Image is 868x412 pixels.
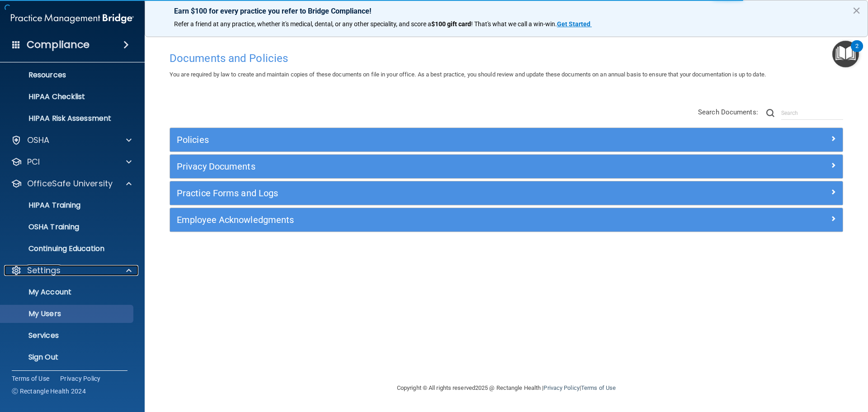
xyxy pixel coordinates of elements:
[170,52,843,64] h4: Documents and Policies
[27,38,90,51] h4: Compliance
[6,92,129,101] p: HIPAA Checklist
[177,188,668,198] h5: Practice Forms and Logs
[6,331,129,340] p: Services
[852,3,861,18] button: Close
[11,265,132,276] a: Settings
[177,135,668,145] h5: Policies
[6,71,129,80] p: Resources
[177,186,836,200] a: Practice Forms and Logs
[177,213,836,227] a: Employee Acknowledgments
[27,265,61,276] p: Settings
[543,384,579,391] a: Privacy Policy
[471,20,557,28] span: ! That's what we call a win-win.
[6,201,80,210] p: HIPAA Training
[11,156,132,167] a: PCI
[11,135,132,146] a: OSHA
[698,108,758,116] span: Search Documents:
[557,20,592,28] a: Get Started
[6,114,129,123] p: HIPAA Risk Assessment
[177,161,668,171] h5: Privacy Documents
[174,7,839,15] p: Earn $100 for every practice you refer to Bridge Compliance!
[177,159,836,174] a: Privacy Documents
[12,374,49,383] a: Terms of Use
[6,244,129,253] p: Continuing Education
[27,135,50,146] p: OSHA
[6,353,129,362] p: Sign Out
[170,71,766,78] span: You are required by law to create and maintain copies of these documents on file in your office. ...
[766,109,774,117] img: ic-search.3b580494.png
[12,387,86,396] span: Ⓒ Rectangle Health 2024
[855,46,859,58] div: 2
[781,106,843,120] input: Search
[6,309,129,318] p: My Users
[341,374,671,403] div: Copyright © All rights reserved 2025 @ Rectangle Health | |
[177,215,668,225] h5: Employee Acknowledgments
[431,20,471,28] strong: $100 gift card
[27,156,40,167] p: PCI
[581,384,616,391] a: Terms of Use
[832,41,859,67] button: Open Resource Center, 2 new notifications
[27,178,113,189] p: OfficeSafe University
[6,223,79,232] p: OSHA Training
[557,20,590,28] strong: Get Started
[6,288,129,297] p: My Account
[177,133,836,147] a: Policies
[11,178,132,189] a: OfficeSafe University
[11,9,134,28] img: PMB logo
[60,374,101,383] a: Privacy Policy
[174,20,431,28] span: Refer a friend at any practice, whether it's medical, dental, or any other speciality, and score a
